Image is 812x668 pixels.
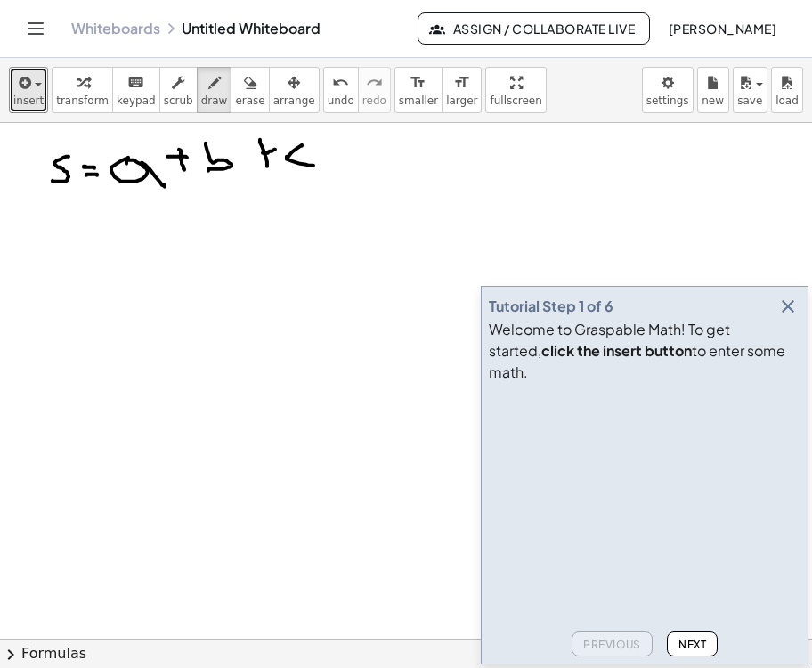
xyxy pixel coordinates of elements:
span: settings [646,94,689,107]
button: erase [231,67,269,113]
button: Next [667,631,718,656]
div: Tutorial Step 1 of 6 [489,296,613,317]
span: insert [13,94,44,107]
span: erase [235,94,264,107]
a: Whiteboards [71,20,160,37]
button: draw [197,67,232,113]
button: scrub [159,67,198,113]
span: save [737,94,762,107]
span: keypad [117,94,156,107]
div: Welcome to Graspable Math! To get started, to enter some math. [489,319,800,383]
button: insert [9,67,48,113]
button: load [771,67,803,113]
i: undo [332,72,349,94]
button: fullscreen [485,67,546,113]
span: Next [678,638,706,651]
i: redo [366,72,383,94]
button: undoundo [323,67,359,113]
span: new [702,94,724,107]
span: larger [446,94,477,107]
span: load [775,94,799,107]
span: smaller [399,94,438,107]
i: format_size [410,72,426,94]
span: fullscreen [490,94,541,107]
span: draw [201,94,228,107]
span: Assign / Collaborate Live [433,20,635,37]
button: keyboardkeypad [112,67,160,113]
b: click the insert button [541,341,692,360]
button: redoredo [358,67,391,113]
span: arrange [273,94,315,107]
button: save [733,67,767,113]
button: settings [642,67,694,113]
button: transform [52,67,113,113]
button: [PERSON_NAME] [654,12,791,45]
i: keyboard [127,72,144,94]
span: undo [328,94,354,107]
button: Assign / Collaborate Live [418,12,650,45]
button: new [697,67,729,113]
span: redo [362,94,386,107]
span: [PERSON_NAME] [668,20,776,37]
span: scrub [164,94,193,107]
span: transform [56,94,109,107]
button: arrange [269,67,320,113]
i: format_size [453,72,470,94]
button: Toggle navigation [21,14,50,43]
button: format_sizelarger [442,67,482,113]
button: format_sizesmaller [394,67,443,113]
